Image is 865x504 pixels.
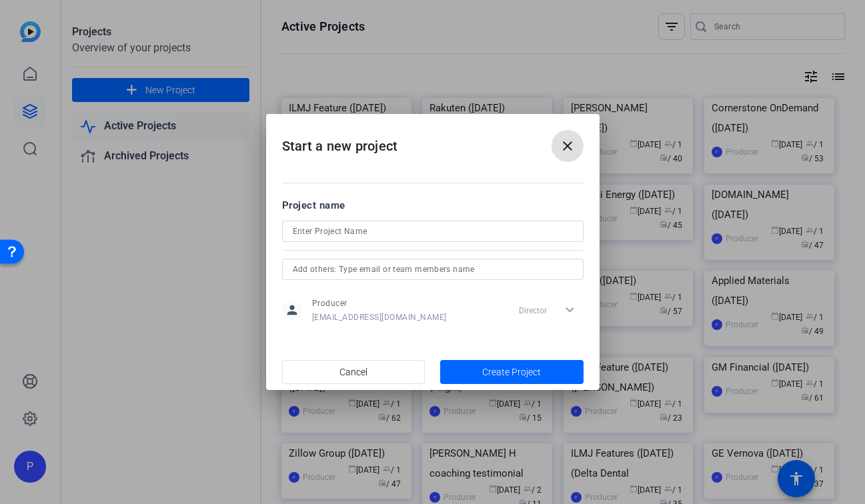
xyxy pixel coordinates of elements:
h2: Start a new project [266,114,600,168]
span: Create Project [482,365,541,379]
mat-icon: person [282,300,302,320]
mat-icon: close [560,138,576,154]
button: Create Project [440,360,584,384]
input: Add others: Type email or team members name [293,261,573,277]
input: Enter Project Name [293,223,573,239]
button: Cancel [282,360,425,384]
div: Project name [282,198,584,213]
span: Producer [312,298,447,309]
span: Cancel [339,359,367,385]
span: [EMAIL_ADDRESS][DOMAIN_NAME] [312,312,447,323]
